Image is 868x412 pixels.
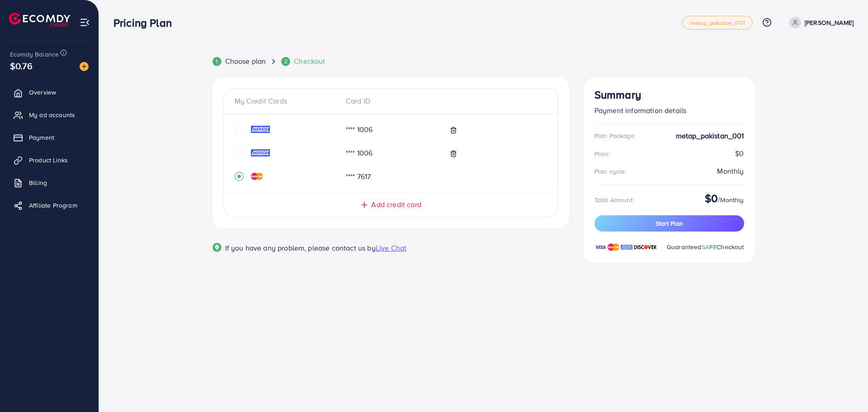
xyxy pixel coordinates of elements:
img: Popup guide [212,243,222,252]
span: Start Plan [656,219,683,228]
span: Payment [29,133,54,142]
span: Product Links [29,156,68,165]
iframe: Chat [830,371,861,405]
p: [PERSON_NAME] [805,17,854,28]
div: 1 [212,57,222,66]
div: Plan Package: [594,131,636,140]
span: Affiliate Program [29,201,77,210]
span: Add credit card [371,199,421,210]
a: [PERSON_NAME] [786,17,854,28]
img: brand [634,242,657,251]
div: Card ID [339,96,443,106]
img: logo [9,13,70,27]
img: brand [608,242,619,251]
span: Monthly [720,195,744,204]
div: Price: [594,149,610,158]
div: Total Amount: [594,195,634,204]
a: My ad accounts [7,106,92,124]
h3: Summary [594,88,744,101]
p: Payment information details [594,105,744,116]
div: 2 [281,57,290,66]
svg: circle [235,148,244,157]
h3: $0 [705,192,718,205]
a: metap_pakistan_001 [682,16,753,29]
a: Product Links [7,151,92,169]
span: My ad accounts [29,110,75,119]
img: brand [594,242,606,251]
span: Live Chat [376,243,406,253]
div: My Credit Cards [235,96,339,106]
span: $0.76 [10,59,33,72]
h3: Pricing Plan [113,16,179,29]
img: credit [251,149,270,156]
a: Overview [7,83,92,101]
div: / [705,192,744,208]
div: Monthly [717,166,744,176]
a: Affiliate Program [7,196,92,214]
img: image [80,62,89,71]
a: Payment [7,128,92,147]
img: credit [251,126,270,133]
span: Checkout [294,56,325,66]
span: Billing [29,178,47,187]
span: Choose plan [225,56,266,66]
img: credit [251,173,263,180]
span: Ecomdy Balance [10,50,59,59]
svg: circle [235,125,244,134]
strong: metap_pakistan_001 [676,131,744,141]
span: If you have any problem, please contact us by [225,243,376,253]
img: brand [621,242,632,251]
button: Start Plan [594,215,744,232]
span: metap_pakistan_001 [690,20,745,26]
svg: record circle [235,172,244,181]
img: menu [80,17,90,28]
div: Plan cycle: [594,167,627,176]
a: Billing [7,174,92,192]
span: Guaranteed Checkout [667,242,744,251]
div: $0 [594,148,744,159]
span: Overview [29,88,56,97]
span: SAFE [702,242,717,251]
